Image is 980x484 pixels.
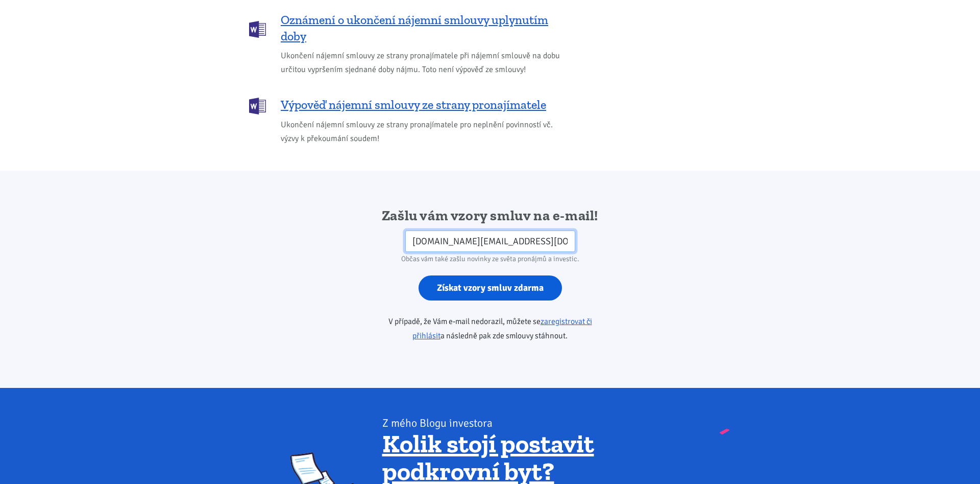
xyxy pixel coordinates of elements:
[249,97,566,113] a: Výpověď nájemní smlouvy ze strany pronajímatele
[249,12,566,44] a: Oznámení o ukončení nájemní smlouvy uplynutím doby
[419,275,562,301] input: Získat vzory smluv zdarma
[249,21,266,38] img: DOCX (Word)
[359,252,621,266] div: Občas vám také zašlu novinky ze světa pronájmů a investic.
[281,118,566,146] span: Ukončení nájemní smlouvy ze strany pronajímatele pro neplnění povinností vč. výzvy k překoumání s...
[382,416,690,430] div: Z mého Blogu investora
[281,12,566,44] span: Oznámení o ukončení nájemní smlouvy uplynutím doby
[359,206,621,225] h2: Zašlu vám vzory smluv na e-mail!
[405,231,575,252] input: Zadejte váš e-mail
[359,314,621,343] p: V případě, že Vám e-mail nedorazil, můžete se a následně pak zde smlouvy stáhnout.
[281,97,546,113] span: Výpověď nájemní smlouvy ze strany pronajímatele
[249,98,266,114] img: DOCX (Word)
[281,49,566,77] span: Ukončení nájemní smlouvy ze strany pronajímatele při nájemní smlouvě na dobu určitou vypršením sj...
